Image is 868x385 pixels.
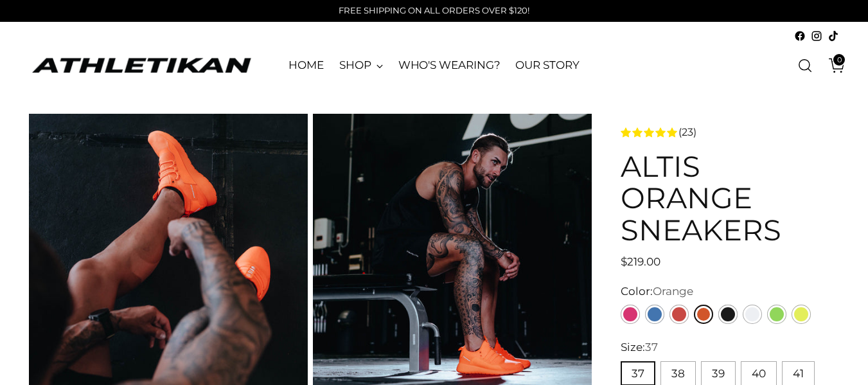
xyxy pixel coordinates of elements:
label: Color: [621,283,693,300]
a: Yellow [792,305,811,324]
p: FREE SHIPPING ON ALL ORDERS OVER $120! [339,4,529,17]
a: HOME [288,51,324,80]
span: 0 [833,54,845,66]
h1: ALTIS Orange Sneakers [621,150,840,246]
a: 4.8 rating (23 votes) [621,124,840,140]
span: $219.00 [621,255,660,268]
label: Size: [621,339,658,356]
a: Orange [694,305,713,324]
a: Pink [621,305,640,324]
a: OUR STORY [515,51,579,80]
a: ATHLETIKAN [29,55,254,75]
a: Green [767,305,786,324]
span: Orange [653,285,693,298]
a: White [743,305,762,324]
span: 37 [645,341,658,354]
a: Open cart modal [819,53,845,78]
a: Blue [645,305,664,324]
a: WHO'S WEARING? [398,51,500,80]
a: SHOP [339,51,383,80]
a: Open search modal [792,53,818,78]
a: Black [718,305,738,324]
a: Red [669,305,689,324]
span: (23) [678,125,696,140]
